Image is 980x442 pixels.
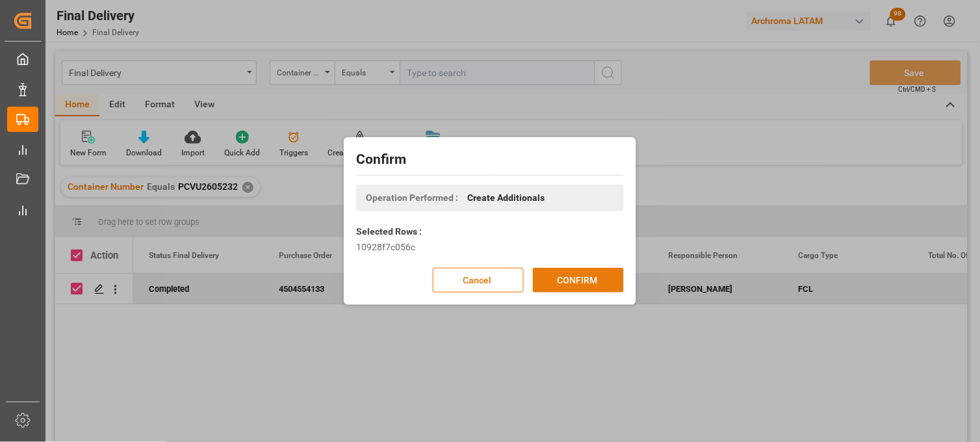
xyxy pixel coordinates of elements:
[467,191,545,205] span: Create Additionals
[356,240,624,254] div: 10928f7c056c
[356,225,422,239] label: Selected Rows :
[366,191,458,205] span: Operation Performed :
[356,149,624,170] h2: Confirm
[533,268,624,292] button: CONFIRM
[433,268,524,292] button: Cancel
